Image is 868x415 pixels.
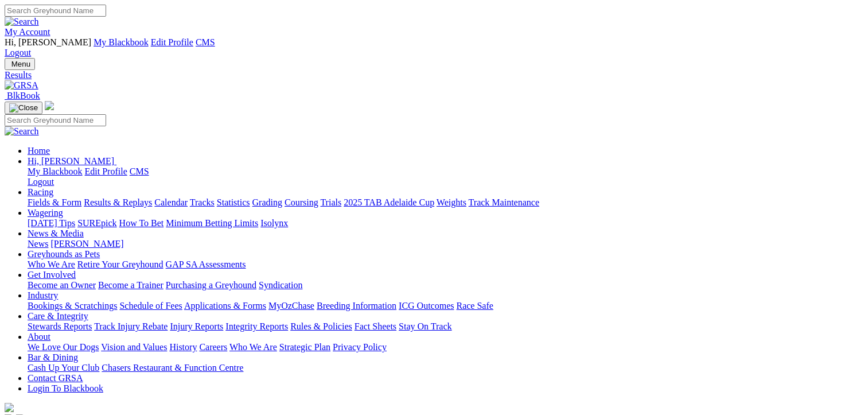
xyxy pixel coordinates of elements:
[28,301,117,311] a: Bookings & Scratchings
[28,332,50,342] a: About
[28,146,50,156] a: Home
[98,280,164,290] a: Become a Trainer
[5,91,40,100] a: BlkBook
[28,373,83,383] a: Contact GRSA
[28,239,863,249] div: News & Media
[77,218,116,228] a: SUREpick
[28,311,88,321] a: Care & Integrity
[94,321,168,331] a: Track Injury Rebate
[119,218,164,228] a: How To Bet
[252,197,282,207] a: Grading
[94,37,149,47] a: My Blackbook
[7,91,40,100] span: BlkBook
[317,301,396,311] a: Breeding Information
[5,114,106,126] input: Search
[5,403,14,412] img: logo-grsa-white.png
[102,363,243,373] a: Chasers Restaurant & Function Centre
[28,218,75,228] a: [DATE] Tips
[84,197,152,207] a: Results & Replays
[28,166,863,187] div: Hi, [PERSON_NAME]
[28,342,99,352] a: We Love Our Dogs
[50,239,123,249] a: [PERSON_NAME]
[5,126,39,137] img: Search
[28,259,75,269] a: Who We Are
[28,249,100,259] a: Greyhounds as Pets
[399,301,454,311] a: ICG Outcomes
[169,342,197,352] a: History
[77,259,164,269] a: Retire Your Greyhound
[28,280,863,290] div: Get Involved
[229,342,277,352] a: Who We Are
[28,166,83,176] a: My Blackbook
[28,280,96,290] a: Become an Owner
[5,37,863,58] div: My Account
[5,17,39,27] img: Search
[28,342,863,352] div: About
[28,197,81,207] a: Fields & Form
[5,70,863,80] a: Results
[217,197,250,207] a: Statistics
[28,239,48,249] a: News
[28,218,863,228] div: Wagering
[11,60,30,68] span: Menu
[225,321,288,331] a: Integrity Reports
[5,37,91,47] span: Hi, [PERSON_NAME]
[28,259,863,270] div: Greyhounds as Pets
[28,177,54,187] a: Logout
[456,301,493,311] a: Race Safe
[320,197,341,207] a: Trials
[119,301,182,311] a: Schedule of Fees
[85,166,127,176] a: Edit Profile
[130,166,149,176] a: CMS
[151,37,193,47] a: Edit Profile
[184,301,266,311] a: Applications & Forms
[199,342,227,352] a: Careers
[166,259,246,269] a: GAP SA Assessments
[166,280,256,290] a: Purchasing a Greyhound
[285,197,318,207] a: Coursing
[399,321,451,331] a: Stay On Track
[28,156,114,166] span: Hi, [PERSON_NAME]
[259,280,302,290] a: Syndication
[5,102,42,114] button: Toggle navigation
[28,290,58,300] a: Industry
[28,270,76,280] a: Get Involved
[28,228,84,238] a: News & Media
[355,321,396,331] a: Fact Sheets
[28,156,116,166] a: Hi, [PERSON_NAME]
[28,352,78,362] a: Bar & Dining
[5,5,106,17] input: Search
[196,37,215,47] a: CMS
[290,321,352,331] a: Rules & Policies
[190,197,215,207] a: Tracks
[28,363,863,373] div: Bar & Dining
[344,197,434,207] a: 2025 TAB Adelaide Cup
[28,363,99,373] a: Cash Up Your Club
[28,321,92,331] a: Stewards Reports
[28,301,863,311] div: Industry
[5,58,35,70] button: Toggle navigation
[170,321,223,331] a: Injury Reports
[5,27,50,37] a: My Account
[28,208,63,218] a: Wagering
[28,321,863,332] div: Care & Integrity
[166,218,258,228] a: Minimum Betting Limits
[28,383,103,393] a: Login To Blackbook
[279,342,330,352] a: Strategic Plan
[268,301,314,311] a: MyOzChase
[469,197,539,207] a: Track Maintenance
[28,187,53,197] a: Racing
[333,342,387,352] a: Privacy Policy
[45,101,54,110] img: logo-grsa-white.png
[28,197,863,208] div: Racing
[154,197,188,207] a: Calendar
[9,103,38,113] img: Close
[5,48,31,57] a: Logout
[101,342,167,352] a: Vision and Values
[437,197,466,207] a: Weights
[260,218,288,228] a: Isolynx
[5,80,38,91] img: GRSA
